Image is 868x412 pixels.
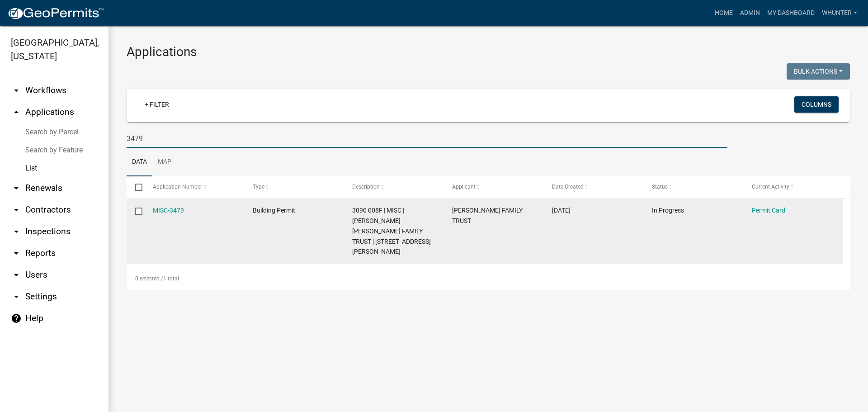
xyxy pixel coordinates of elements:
input: Search for applications [127,129,727,148]
button: Bulk Actions [787,63,850,80]
a: Permit Card [752,207,785,214]
span: Applicant [452,184,476,190]
div: 1 total [127,267,850,290]
a: My Dashboard [764,5,818,22]
span: 0 selected / [135,275,163,282]
datatable-header-cell: Application Number [144,176,244,198]
datatable-header-cell: Type [244,176,344,198]
span: 09/22/2025 [552,207,571,214]
i: arrow_drop_down [11,85,22,96]
a: + Filter [137,96,176,113]
i: arrow_drop_up [11,107,22,118]
span: In Progress [652,207,684,214]
a: Admin [736,5,764,22]
i: arrow_drop_down [11,248,22,259]
datatable-header-cell: Current Activity [743,176,843,198]
datatable-header-cell: Date Created [543,176,643,198]
span: WILSON FAMILY TRUST [452,207,523,224]
i: arrow_drop_down [11,291,22,302]
a: Map [152,148,177,177]
a: Data [127,148,152,177]
i: help [11,313,22,324]
i: arrow_drop_down [11,183,22,194]
span: Date Created [552,184,584,190]
a: MISC-3479 [153,207,184,214]
span: Current Activity [752,184,789,190]
a: Home [711,5,736,22]
datatable-header-cell: Description [344,176,443,198]
h3: Applications [127,44,850,60]
span: 3090 008F | MISC | PAUL WILSON - WILSON FAMILY TRUST | 86 CHAPMAN DR [352,207,431,255]
span: Application Number [153,184,202,190]
span: Type [253,184,264,190]
i: arrow_drop_down [11,270,22,280]
span: Building Permit [253,207,295,214]
span: Description [352,184,380,190]
i: arrow_drop_down [11,204,22,215]
i: arrow_drop_down [11,226,22,237]
a: whunter [818,5,861,22]
button: Columns [794,96,839,113]
datatable-header-cell: Status [643,176,743,198]
span: Status [652,184,668,190]
datatable-header-cell: Select [127,176,144,198]
datatable-header-cell: Applicant [443,176,543,198]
